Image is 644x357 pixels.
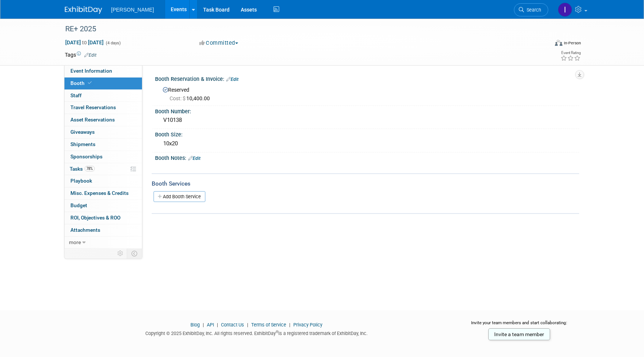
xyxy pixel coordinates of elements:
div: 10x20 [161,138,574,149]
td: Personalize Event Tab Strip [114,249,127,258]
img: Format-Inperson.png [555,40,562,46]
span: Attachments [70,227,100,233]
span: Tasks [70,166,95,172]
a: Sponsorships [64,151,142,163]
a: Booth [64,78,142,89]
span: Playbook [70,178,92,184]
a: Add Booth Service [154,191,205,202]
span: more [69,239,81,245]
span: Shipments [70,141,95,147]
a: Edit [226,77,239,82]
a: Budget [64,200,142,212]
span: Sponsorships [70,154,102,159]
div: Booth Number: [155,106,579,115]
div: Booth Size: [155,129,579,138]
div: Booth Reservation & Invoice: [155,73,579,83]
a: Attachments [64,224,142,236]
div: V10138 [161,114,574,126]
a: more [64,237,142,249]
span: Giveaways [70,129,95,135]
a: Misc. Expenses & Credits [64,187,142,199]
span: [PERSON_NAME] [111,7,154,13]
div: Copyright © 2025 ExhibitDay, Inc. All rights reserved. ExhibitDay is a registered trademark of Ex... [65,328,448,337]
button: Committed [197,39,241,47]
img: ExhibitDay [65,6,102,14]
a: Blog [190,322,200,328]
a: Privacy Policy [293,322,322,328]
a: Giveaways [64,126,142,138]
span: | [245,322,250,328]
span: Asset Reservations [70,117,115,123]
span: (4 days) [105,41,121,45]
span: Event Information [70,68,112,74]
div: Booth Notes: [155,152,579,162]
span: Budget [70,202,87,208]
span: 78% [85,166,95,171]
a: Edit [188,156,201,161]
span: [DATE] [DATE] [65,39,104,46]
a: Edit [84,53,97,58]
span: Misc. Expenses & Credits [70,190,129,196]
a: Tasks78% [64,163,142,175]
div: Invite your team members and start collaborating: [459,320,580,331]
a: Travel Reservations [64,102,142,114]
a: Playbook [64,175,142,187]
td: Toggle Event Tabs [127,249,142,258]
div: In-Person [563,40,581,46]
i: Booth reservation complete [88,81,92,85]
span: | [201,322,206,328]
a: ROI, Objectives & ROO [64,212,142,224]
span: Travel Reservations [70,104,116,110]
a: Asset Reservations [64,114,142,126]
span: to [81,40,88,45]
a: Staff [64,90,142,102]
span: Cost: $ [170,95,186,101]
span: | [287,322,292,328]
a: Invite a team member [488,328,550,340]
a: Search [514,3,548,16]
span: ROI, Objectives & ROO [70,215,120,221]
div: Reserved [161,84,574,102]
span: Booth [70,80,93,86]
div: RE+ 2025 [63,22,537,36]
div: Event Format [504,39,581,50]
div: Event Rating [561,51,581,55]
sup: ® [276,330,278,334]
span: 10,400.00 [170,95,213,101]
a: API [207,322,214,328]
span: | [215,322,220,328]
img: Isabella DeJulia [558,3,572,17]
td: Tags [65,51,97,59]
a: Contact Us [221,322,244,328]
a: Event Information [64,65,142,77]
a: Terms of Service [251,322,286,328]
div: Booth Services [152,180,579,188]
span: Search [524,7,541,13]
a: Shipments [64,139,142,151]
span: Staff [70,92,82,98]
